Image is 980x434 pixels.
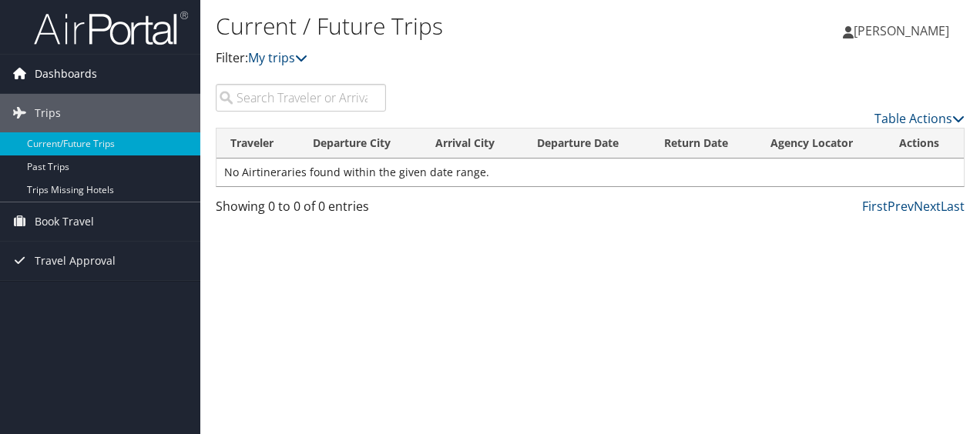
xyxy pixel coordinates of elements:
td: No Airtineraries found within the given date range. [216,159,964,186]
span: Trips [35,94,61,132]
th: Arrival City: activate to sort column ascending [421,129,522,159]
a: Prev [888,198,914,215]
p: Filter: [216,48,715,68]
a: First [862,198,888,215]
div: Showing 0 to 0 of 0 entries [216,197,386,223]
th: Traveler: activate to sort column ascending [216,129,299,159]
th: Departure Date: activate to sort column descending [523,129,650,159]
a: Next [914,198,941,215]
img: airportal-logo.png [34,10,188,46]
span: Dashboards [35,55,97,93]
th: Agency Locator: activate to sort column ascending [757,129,884,159]
span: Travel Approval [35,242,116,280]
th: Departure City: activate to sort column ascending [299,129,421,159]
h1: Current / Future Trips [216,10,715,42]
a: [PERSON_NAME] [843,8,965,54]
a: My trips [248,49,307,66]
span: Book Travel [35,202,94,241]
span: [PERSON_NAME] [854,22,949,39]
a: Last [941,198,965,215]
input: Search Traveler or Arrival City [216,84,386,112]
th: Return Date: activate to sort column ascending [650,129,757,159]
th: Actions [885,129,964,159]
a: Table Actions [874,110,965,127]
